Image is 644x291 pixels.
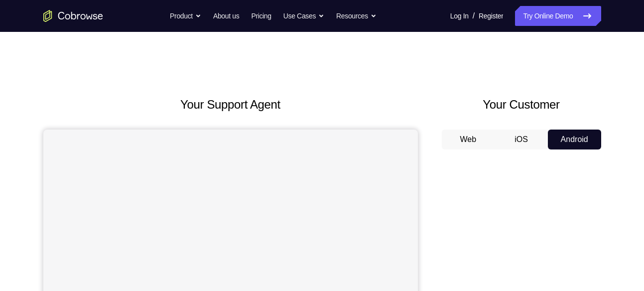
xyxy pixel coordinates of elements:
button: Product [170,6,201,26]
button: iOS [495,130,548,149]
button: Web [442,130,495,149]
a: Register [479,6,503,26]
a: Try Online Demo [515,6,601,26]
button: Use Cases [283,6,324,26]
button: Resources [336,6,377,26]
h2: Your Support Agent [43,96,418,114]
a: Go to the home page [43,10,103,22]
button: Android [548,130,601,149]
h2: Your Customer [442,96,601,114]
a: Log In [450,6,469,26]
span: / [473,10,475,22]
a: About us [213,6,239,26]
a: Pricing [251,6,271,26]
